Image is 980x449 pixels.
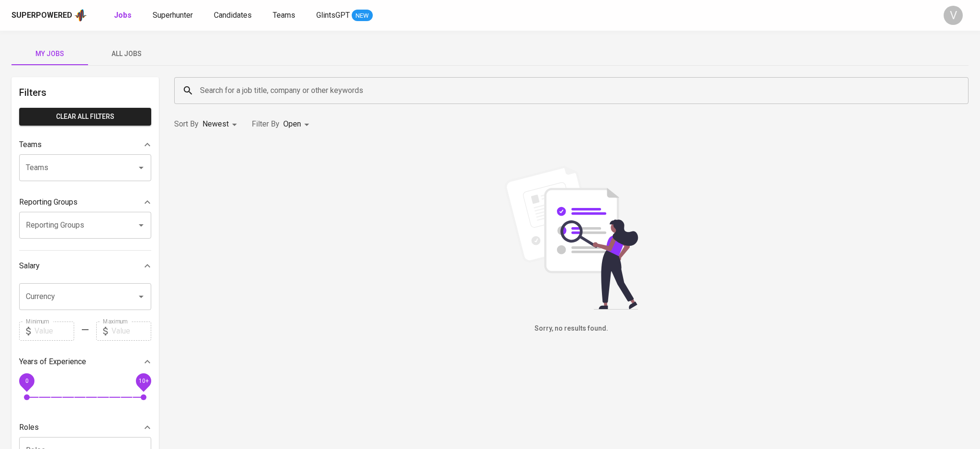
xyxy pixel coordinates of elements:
[273,11,295,20] span: Teams
[174,118,199,130] p: Sort By
[134,161,148,174] button: Open
[316,11,350,20] span: GlintsGPT
[252,118,279,130] p: Filter By
[283,119,301,128] span: Open
[944,6,963,25] div: V
[19,139,42,150] p: Teams
[19,260,40,272] p: Salary
[273,10,297,22] a: Teams
[19,196,78,208] p: Reporting Groups
[174,323,969,334] h6: Sorry, no results found.
[27,111,144,123] span: Clear All filters
[34,322,74,341] input: Value
[138,377,148,384] span: 10+
[11,10,72,21] div: Superpowered
[202,115,240,133] div: Newest
[153,10,195,22] a: Superhunter
[111,322,151,341] input: Value
[17,48,82,60] span: My Jobs
[94,48,159,60] span: All Jobs
[202,118,229,130] p: Newest
[19,193,151,212] div: Reporting Groups
[25,377,28,384] span: 0
[114,10,134,22] a: Jobs
[19,418,151,437] div: Roles
[134,290,148,303] button: Open
[19,108,151,126] button: Clear All filters
[500,166,643,310] img: file_searching.svg
[74,8,87,23] img: app logo
[283,115,312,133] div: Open
[214,11,252,20] span: Candidates
[134,219,148,232] button: Open
[19,356,86,368] p: Years of Experience
[19,135,151,154] div: Teams
[114,11,132,20] b: Jobs
[19,352,151,371] div: Years of Experience
[19,85,151,100] h6: Filters
[316,10,373,22] a: GlintsGPT NEW
[153,11,193,20] span: Superhunter
[11,8,87,23] a: Superpoweredapp logo
[214,10,254,22] a: Candidates
[19,422,39,433] p: Roles
[352,11,373,21] span: NEW
[19,256,151,276] div: Salary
